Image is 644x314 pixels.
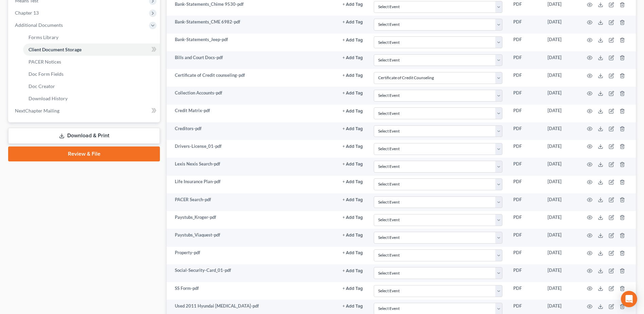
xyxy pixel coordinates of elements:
a: + Add Tag [343,303,363,309]
td: [DATE] [542,264,579,282]
td: PDF [508,122,542,140]
td: Bank-Statements_Jeep-pdf [167,34,337,51]
span: Client Document Storage [29,47,81,52]
td: [DATE] [542,158,579,175]
button: + Add Tag [343,162,363,167]
button: + Add Tag [343,91,363,95]
td: PDF [508,193,542,211]
td: PDF [508,140,542,158]
span: Forms Library [29,34,58,40]
div: Open Intercom Messenger [621,291,637,307]
td: SS Form-pdf [167,282,337,300]
a: + Add Tag [343,249,363,256]
a: + Add Tag [343,232,363,238]
a: + Add Tag [343,72,363,78]
td: PDF [508,176,542,193]
td: PDF [508,34,542,51]
button: + Add Tag [343,180,363,184]
a: Forms Library [23,31,160,43]
button: + Add Tag [343,73,363,78]
td: PDF [508,264,542,282]
a: Download History [23,92,160,105]
td: Lexis Nexis Search-pdf [167,158,337,175]
td: PDF [508,247,542,264]
td: Bank-Statements_CME 6982-pdf [167,16,337,33]
a: + Add Tag [343,107,363,114]
button: + Add Tag [343,215,363,220]
td: PDF [508,158,542,175]
a: + Add Tag [343,19,363,25]
span: Doc Creator [29,83,55,89]
td: Collection Accounts-pdf [167,87,337,104]
button: + Add Tag [343,20,363,24]
button: + Add Tag [343,251,363,255]
td: [DATE] [542,51,579,69]
td: [DATE] [542,87,579,104]
button: + Add Tag [343,198,363,202]
a: NextChapter Mailing [10,105,160,117]
a: + Add Tag [343,143,363,150]
span: Download History [29,95,68,101]
td: Bills and Court Docs-pdf [167,51,337,69]
button: + Add Tag [343,233,363,238]
a: + Add Tag [343,196,363,203]
td: PDF [508,105,542,122]
td: [DATE] [542,176,579,193]
td: Creditors-pdf [167,122,337,140]
td: Certificate of Credit counseling-pdf [167,69,337,87]
td: Life Insurance Plan-pdf [167,176,337,193]
td: PDF [508,51,542,69]
a: + Add Tag [343,54,363,61]
td: Drivers-License_01-pdf [167,140,337,158]
td: PACER Search-pdf [167,193,337,211]
td: [DATE] [542,229,579,246]
td: PDF [508,282,542,300]
button: + Add Tag [343,286,363,291]
td: Credit Matrix-pdf [167,105,337,122]
a: Doc Creator [23,80,160,92]
td: [DATE] [542,282,579,300]
td: PDF [508,69,542,87]
a: + Add Tag [343,267,363,274]
a: + Add Tag [343,125,363,132]
td: Paystubs_Kroger-pdf [167,211,337,229]
td: Social-Security-Card_01-pdf [167,264,337,282]
td: [DATE] [542,193,579,211]
span: PACER Notices [29,59,61,65]
a: Review & File [8,146,160,161]
span: Additional Documents [15,22,63,28]
a: PACER Notices [23,56,160,68]
td: PDF [508,229,542,246]
button: + Add Tag [343,2,363,7]
span: Chapter 13 [15,10,39,16]
a: + Add Tag [343,178,363,185]
span: Doc Form Fields [29,71,63,77]
td: [DATE] [542,16,579,33]
span: NextChapter Mailing [15,108,59,114]
button: + Add Tag [343,144,363,149]
button: + Add Tag [343,269,363,273]
td: [DATE] [542,140,579,158]
a: + Add Tag [343,36,363,43]
a: Download & Print [8,128,160,144]
button: + Add Tag [343,127,363,131]
button: + Add Tag [343,56,363,60]
button: + Add Tag [343,304,363,309]
td: [DATE] [542,69,579,87]
td: [DATE] [542,211,579,229]
td: [DATE] [542,247,579,264]
td: [DATE] [542,34,579,51]
td: PDF [508,16,542,33]
a: + Add Tag [343,214,363,221]
a: + Add Tag [343,161,363,167]
button: + Add Tag [343,38,363,42]
a: Client Document Storage [23,43,160,56]
a: + Add Tag [343,90,363,96]
button: + Add Tag [343,109,363,114]
td: Paystubs_Viaquest-pdf [167,229,337,246]
a: + Add Tag [343,1,363,7]
td: PDF [508,211,542,229]
td: [DATE] [542,122,579,140]
td: Property-pdf [167,247,337,264]
a: Doc Form Fields [23,68,160,80]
